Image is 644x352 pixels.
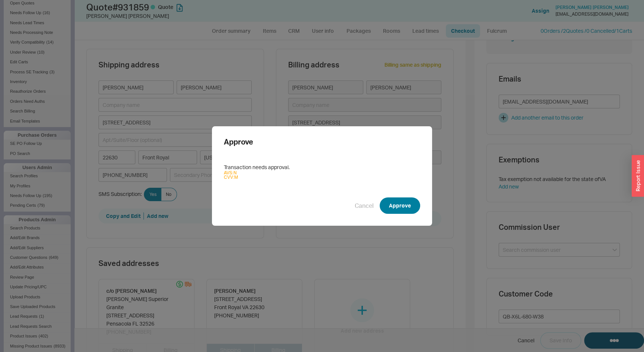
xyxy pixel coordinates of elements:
[224,138,420,146] h2: Approve
[224,175,420,180] div: CVV: M
[224,164,420,180] div: Transaction needs approval.
[224,171,420,175] div: AVS: N
[380,197,420,214] button: Approve
[355,202,374,210] button: Cancel
[389,201,411,210] span: Approve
